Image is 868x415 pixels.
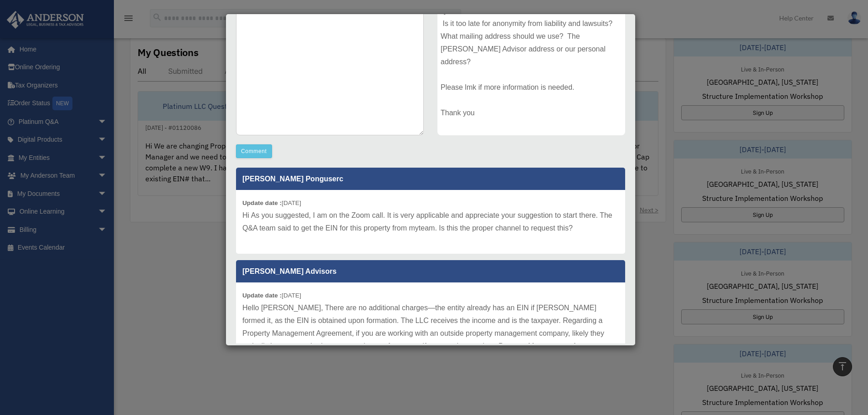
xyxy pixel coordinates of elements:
p: Hi As you suggested, I am on the Zoom call. It is very applicable and appreciate your suggestion ... [242,209,619,235]
p: [PERSON_NAME] Ponguserc [236,168,625,190]
b: Update date : [242,292,282,299]
button: Comment [236,144,272,158]
small: [DATE] [242,200,301,206]
b: Update date : [242,200,282,206]
small: [DATE] [242,292,301,299]
p: [PERSON_NAME] Advisors [236,260,625,282]
p: Hello [PERSON_NAME], There are no additional charges—the entity already has an EIN if [PERSON_NAM... [242,302,619,365]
